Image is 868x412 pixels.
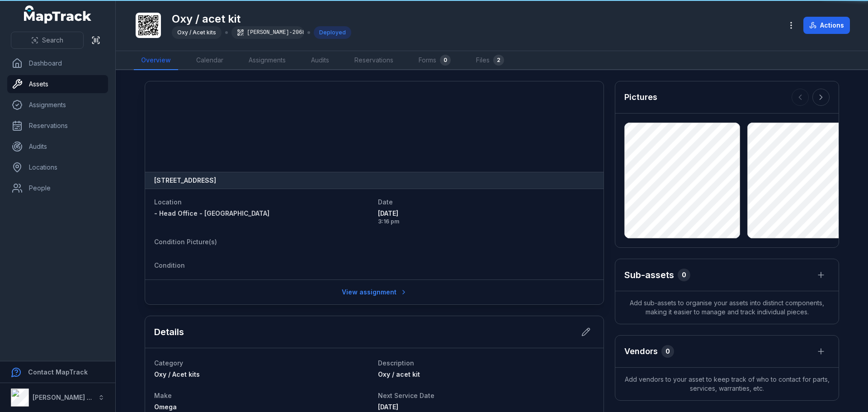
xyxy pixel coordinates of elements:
[615,368,839,400] span: Add vendors to your asset to keep track of who to contact for parts, services, warranties, etc.
[7,179,108,197] a: People
[189,51,231,70] a: Calendar
[7,117,108,135] a: Reservations
[241,51,293,70] a: Assignments
[411,51,458,70] a: Forms0
[154,176,216,185] strong: [STREET_ADDRESS]
[154,370,200,378] span: Oxy / Acet kits
[378,370,420,378] span: Oxy / acet kit
[336,284,413,301] a: View assignment
[7,158,108,176] a: Locations
[7,96,108,114] a: Assignments
[154,209,269,217] span: - Head Office - [GEOGRAPHIC_DATA]
[378,209,594,218] span: [DATE]
[678,269,690,281] div: 0
[378,198,393,206] span: Date
[378,392,434,399] span: Next Service Date
[177,29,216,36] span: Oxy / Acet kits
[11,32,84,49] button: Search
[33,393,95,401] strong: [PERSON_NAME] Air
[661,345,674,358] div: 0
[624,91,657,104] h3: Pictures
[624,269,674,281] h2: Sub-assets
[154,359,183,367] span: Category
[347,51,401,70] a: Reservations
[378,359,414,367] span: Description
[24,5,92,24] a: MapTrack
[803,17,850,34] button: Actions
[314,26,351,39] div: Deployed
[154,261,185,269] span: Condition
[42,36,63,45] span: Search
[154,238,217,246] span: Condition Picture(s)
[172,12,351,26] h1: Oxy / acet kit
[493,55,504,66] div: 2
[154,403,177,411] span: Omega
[378,218,594,225] span: 3:16 pm
[615,291,839,324] span: Add sub-assets to organise your assets into distinct components, making it easier to manage and t...
[7,75,108,93] a: Assets
[469,51,511,70] a: Files2
[378,209,594,225] time: 9/2/2025, 3:16:50 PM
[28,368,88,376] strong: Contact MapTrack
[378,403,398,411] time: 5/2/2026, 12:00:00 AM
[7,54,108,72] a: Dashboard
[154,326,184,338] h2: Details
[134,51,178,70] a: Overview
[154,209,371,218] a: - Head Office - [GEOGRAPHIC_DATA]
[440,55,451,66] div: 0
[624,345,658,358] h3: Vendors
[154,198,182,206] span: Location
[378,403,398,411] span: [DATE]
[7,137,108,156] a: Audits
[154,392,172,399] span: Make
[304,51,336,70] a: Audits
[231,26,304,39] div: [PERSON_NAME]-2068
